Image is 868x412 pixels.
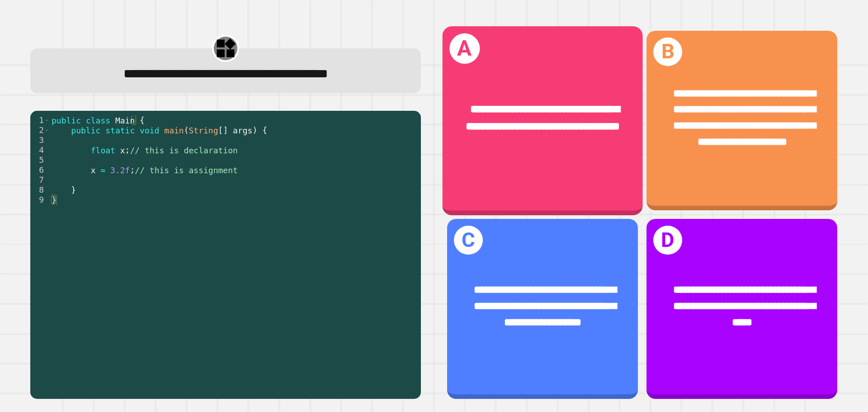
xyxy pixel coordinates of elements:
div: 8 [30,185,50,195]
div: 6 [30,165,50,175]
div: 7 [30,175,50,185]
span: Toggle code folding, rows 2 through 8 [44,125,49,135]
div: 3 [30,135,50,145]
div: 4 [30,145,50,155]
h1: B [653,38,682,66]
h1: C [454,226,483,255]
div: 1 [30,115,50,125]
div: 9 [30,195,50,205]
span: Toggle code folding, rows 1 through 9 [44,115,49,125]
div: 5 [30,155,50,165]
h1: A [449,33,480,63]
div: 2 [30,125,50,135]
h1: D [653,226,682,255]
